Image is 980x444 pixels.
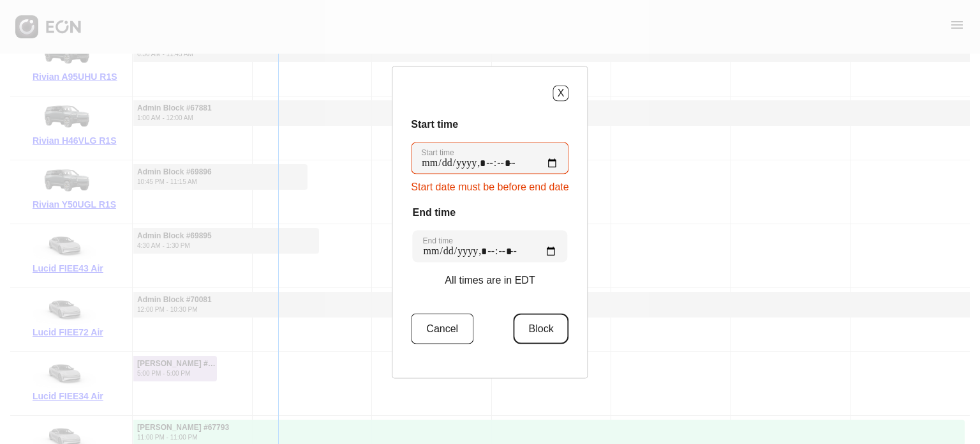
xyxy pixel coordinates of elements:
button: Cancel [411,313,473,344]
label: End time [423,235,453,245]
button: Block [514,313,569,344]
button: X [553,85,569,101]
h3: Start time [411,116,568,132]
h3: End time [413,204,568,220]
label: Start time [421,147,454,157]
p: All times are in EDT [445,272,535,287]
div: Start date must be before end date [411,174,568,194]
